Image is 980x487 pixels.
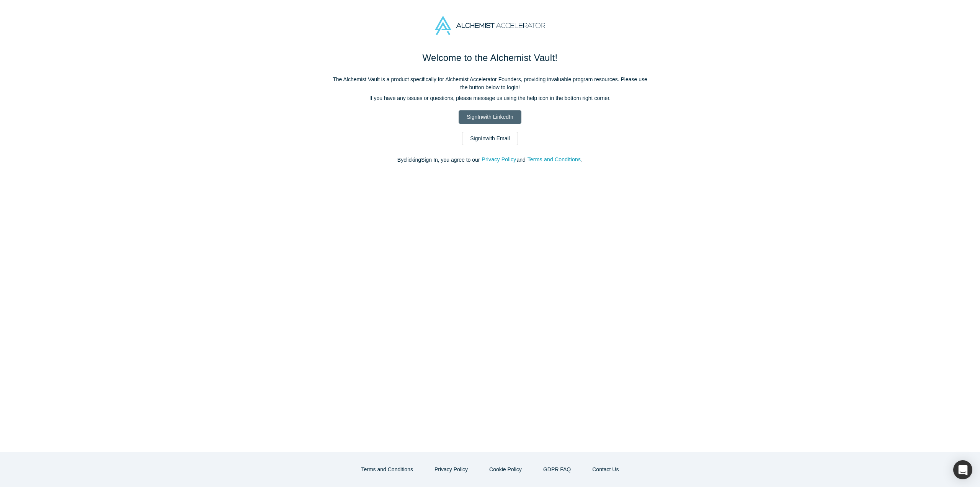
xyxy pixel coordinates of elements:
[426,463,476,476] button: Privacy Policy
[584,463,627,476] button: Contact Us
[462,132,518,145] a: SignInwith Email
[535,463,579,476] a: GDPR FAQ
[329,94,651,102] p: If you have any issues or questions, please message us using the help icon in the bottom right co...
[329,156,651,164] p: By clicking Sign In , you agree to our and .
[527,155,581,164] button: Terms and Conditions
[459,110,521,124] a: SignInwith LinkedIn
[329,51,651,65] h1: Welcome to the Alchemist Vault!
[353,463,421,476] button: Terms and Conditions
[481,155,516,164] button: Privacy Policy
[481,463,530,476] button: Cookie Policy
[329,75,651,92] p: The Alchemist Vault is a product specifically for Alchemist Accelerator Founders, providing inval...
[435,16,545,35] img: Alchemist Accelerator Logo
